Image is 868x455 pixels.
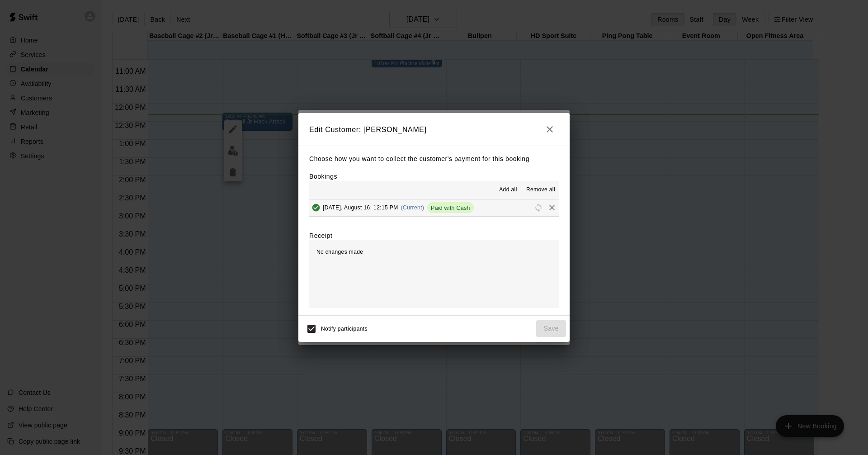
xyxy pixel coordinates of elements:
span: Notify participants [321,326,368,332]
span: Reschedule [532,204,545,211]
span: Remove all [526,185,555,194]
button: Added & Paid[DATE], August 16: 12:15 PM(Current)Paid with CashRescheduleRemove [309,199,559,216]
h2: Edit Customer: [PERSON_NAME] [298,113,570,146]
span: Remove [545,204,559,211]
span: [DATE], August 16: 12:15 PM [323,204,398,211]
p: Choose how you want to collect the customer's payment for this booking [309,153,559,165]
span: Add all [499,185,517,194]
button: Remove all [523,183,559,197]
button: Added & Paid [309,201,323,214]
span: Paid with Cash [427,204,474,211]
span: No changes made [316,249,363,255]
span: (Current) [401,204,425,211]
label: Receipt [309,231,332,240]
label: Bookings [309,173,337,180]
button: Add all [494,183,523,197]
